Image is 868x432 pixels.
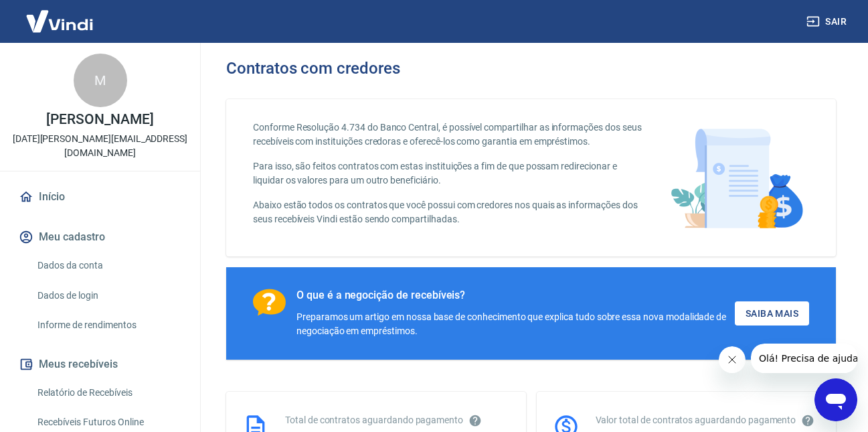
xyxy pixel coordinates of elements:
iframe: Mensagem da empresa [751,344,857,373]
div: Valor total de contratos aguardando pagamento [596,413,820,427]
a: Início [16,182,184,212]
img: main-image.9f1869c469d712ad33ce.png [664,121,809,235]
a: Saiba Mais [735,301,809,326]
p: [PERSON_NAME] [46,113,153,127]
a: Dados de login [32,282,184,309]
div: Total de contratos aguardando pagamento [285,413,510,427]
button: Meus recebíveis [16,350,184,379]
iframe: Fechar mensagem [719,346,746,373]
iframe: Botão para abrir a janela de mensagens [814,378,857,421]
div: Preparamos um artigo em nossa base de conhecimento que explica tudo sobre essa nova modalidade de... [296,310,735,338]
svg: Esses contratos não se referem à Vindi, mas sim a outras instituições. [468,414,482,427]
img: Vindi [16,1,103,42]
button: Sair [804,9,852,34]
div: O que é a negocição de recebíveis? [296,289,735,302]
div: M [74,54,127,107]
p: Para isso, são feitos contratos com estas instituições a fim de que possam redirecionar e liquida... [253,159,642,188]
span: Olá! Precisa de ajuda? [8,9,112,20]
button: Meu cadastro [16,222,184,252]
p: Conforme Resolução 4.734 do Banco Central, é possível compartilhar as informações dos seus recebí... [253,121,642,149]
img: Ícone com um ponto de interrogação. [253,289,286,316]
p: [DATE][PERSON_NAME][EMAIL_ADDRESS][DOMAIN_NAME] [11,132,189,160]
a: Informe de rendimentos [32,311,184,339]
h3: Contratos com credores [226,59,400,78]
a: Dados da conta [32,252,184,279]
svg: O valor comprometido não se refere a pagamentos pendentes na Vindi e sim como garantia a outras i... [801,414,814,427]
p: Abaixo estão todos os contratos que você possui com credores nos quais as informações dos seus re... [253,198,642,226]
a: Relatório de Recebíveis [32,379,184,407]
